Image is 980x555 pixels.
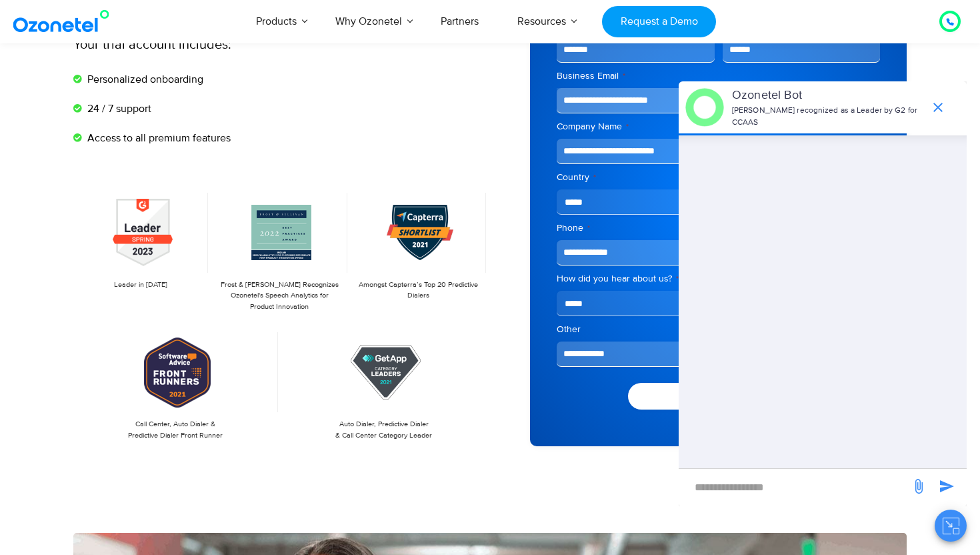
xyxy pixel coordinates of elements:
p: Call Center, Auto Dialer & Predictive Dialer Front Runner [80,419,271,441]
label: Company Name [557,120,880,133]
p: Ozonetel Bot [732,87,923,105]
img: header [685,88,724,127]
p: Leader in [DATE] [80,280,201,291]
label: How did you hear about us? [557,272,880,286]
button: Close chat [935,510,967,542]
p: [PERSON_NAME] recognized as a Leader by G2 for CCAAS [732,105,923,129]
p: Auto Dialer, Predictive Dialer & Call Center Category Leader [289,419,480,441]
a: Request a Demo [602,6,716,37]
label: Phone [557,221,880,235]
span: 24 / 7 support [84,101,151,117]
span: Access to all premium features [84,130,231,146]
p: Amongst Capterra’s Top 20 Predictive Dialers [358,280,479,302]
label: Other [557,323,880,336]
div: new-msg-input [685,476,904,500]
label: Business Email [557,69,880,83]
span: send message [905,473,932,500]
p: Frost & [PERSON_NAME] Recognizes Ozonetel's Speech Analytics for Product Innovation [219,280,340,313]
label: Country [557,171,880,184]
p: Your trial account includes: [73,35,390,55]
span: send message [933,473,960,500]
span: Personalized onboarding [84,71,203,87]
span: end chat or minimize [925,94,951,121]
